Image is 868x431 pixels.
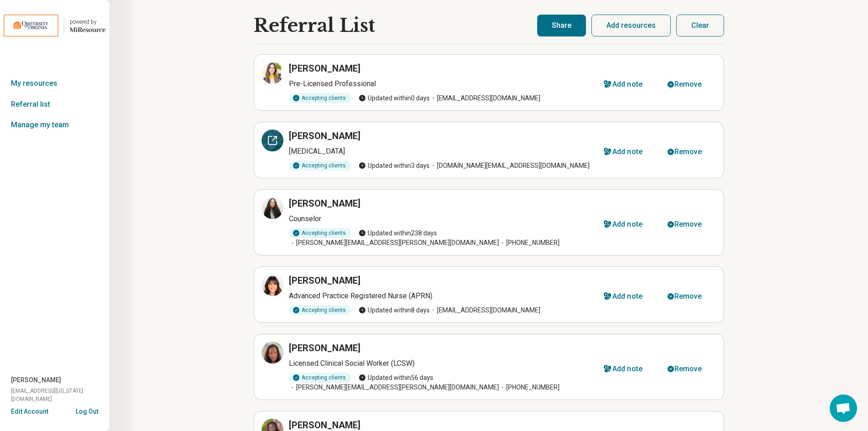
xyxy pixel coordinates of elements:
button: Add note [593,73,657,95]
span: Updated within 56 days [359,373,433,383]
div: Accepting clients [289,93,351,103]
h3: [PERSON_NAME] [289,342,360,354]
span: [PHONE_NUMBER] [499,383,560,392]
span: [EMAIL_ADDRESS][DOMAIN_NAME] [430,93,540,103]
div: powered by [70,18,106,26]
p: Counselor [289,213,593,224]
button: Remove [657,358,716,380]
div: Accepting clients [289,228,351,238]
div: Remove [674,148,702,156]
button: Remove [657,213,716,235]
span: Updated within 8 days [359,306,430,315]
span: [EMAIL_ADDRESS][DOMAIN_NAME] [430,306,540,315]
span: Updated within 0 days [359,93,430,103]
button: Add note [593,141,657,163]
button: Share [537,15,586,36]
div: Add note [612,221,642,228]
button: Log Out [76,407,98,414]
div: Remove [674,365,702,373]
button: Remove [657,141,716,163]
span: [PERSON_NAME][EMAIL_ADDRESS][PERSON_NAME][DOMAIN_NAME] [289,238,499,248]
span: [PERSON_NAME] [11,375,61,385]
div: Add note [612,148,642,156]
span: Updated within 3 days [359,161,430,171]
p: [MEDICAL_DATA] [289,146,593,157]
div: Accepting clients [289,373,351,383]
a: University of Virginiapowered by [4,15,106,36]
div: Add note [612,81,642,88]
span: Updated within 238 days [359,228,437,238]
button: Add note [593,358,657,380]
button: Add resources [591,15,671,36]
div: Add note [612,365,642,373]
button: Edit Account [11,407,48,416]
div: Remove [674,293,702,300]
button: Add note [593,286,657,307]
span: [DOMAIN_NAME][EMAIL_ADDRESS][DOMAIN_NAME] [430,161,590,171]
p: Pre-Licensed Professional [289,78,593,89]
h3: [PERSON_NAME] [289,62,360,75]
button: Remove [657,73,716,95]
div: Remove [674,221,702,228]
div: Accepting clients [289,305,351,315]
div: Remove [674,81,702,88]
p: Advanced Practice Registered Nurse (APRN) [289,291,593,301]
span: [PERSON_NAME][EMAIL_ADDRESS][PERSON_NAME][DOMAIN_NAME] [289,383,499,392]
a: Open chat [830,395,857,422]
h3: [PERSON_NAME] [289,130,360,142]
button: Remove [657,286,716,307]
p: Licensed Clinical Social Worker (LCSW) [289,358,593,369]
h3: [PERSON_NAME] [289,197,360,210]
h3: [PERSON_NAME] [289,274,360,287]
h1: Referral List [254,15,375,36]
span: [PHONE_NUMBER] [499,238,560,248]
img: University of Virginia [4,15,58,36]
span: [EMAIL_ADDRESS][US_STATE][DOMAIN_NAME] [11,387,109,403]
div: Add note [612,293,642,300]
div: Accepting clients [289,161,351,171]
button: Add note [593,213,657,235]
button: Clear [676,15,724,36]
